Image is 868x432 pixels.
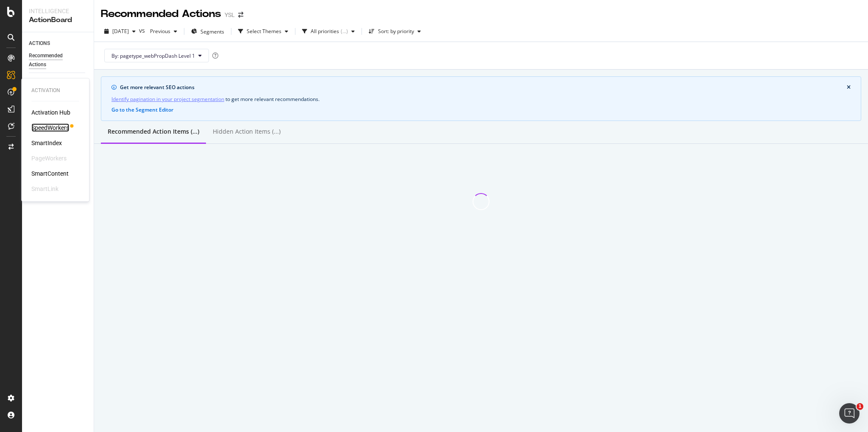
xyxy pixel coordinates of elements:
[31,169,69,178] a: SmartContent
[247,29,281,34] div: Select Themes
[101,7,221,21] div: Recommended Actions
[225,11,235,19] div: YSL
[112,28,129,35] span: 2025 Sep. 19th
[111,107,173,113] button: Go to the Segment Editor
[29,39,88,48] a: ACTIONS
[29,76,71,85] div: GUIDANCE PAGES
[238,12,243,18] div: arrow-right-arrow-left
[845,83,853,92] button: close banner
[839,403,860,424] iframe: Intercom live chat
[31,108,70,117] a: Activation Hub
[200,28,224,35] span: Segments
[111,95,224,104] a: Identify pagination in your project segmentation
[29,76,88,85] a: GUIDANCE PAGES
[378,29,414,34] div: Sort: by priority
[31,87,79,94] div: Activation
[29,51,88,69] a: Recommended Actions
[311,29,339,34] div: All priorities
[104,49,209,62] button: By: pagetype_webPropDash Level 1
[857,403,863,410] span: 1
[213,127,281,136] div: Hidden Action Items (...)
[235,25,292,38] button: Select Themes
[31,154,67,163] div: PageWorkers
[111,95,851,104] div: to get more relevant recommendations .
[299,25,358,38] button: All priorities(...)
[147,25,181,38] button: Previous
[147,28,170,35] span: Previous
[101,76,861,121] div: info banner
[341,29,348,34] div: ( ... )
[365,25,424,38] button: Sort: by priority
[139,26,147,35] span: vs
[29,7,87,15] div: Intelligence
[188,25,228,38] button: Segments
[29,39,50,48] div: ACTIONS
[111,52,195,59] span: By: pagetype_webPropDash Level 1
[29,51,80,69] div: Recommended Actions
[31,123,69,132] a: SpeedWorkers
[120,84,847,91] div: Get more relevant SEO actions
[31,185,58,193] div: SmartLink
[29,15,87,25] div: ActionBoard
[31,139,62,147] a: SmartIndex
[101,25,139,38] button: [DATE]
[108,127,199,136] div: Recommended Action Items (...)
